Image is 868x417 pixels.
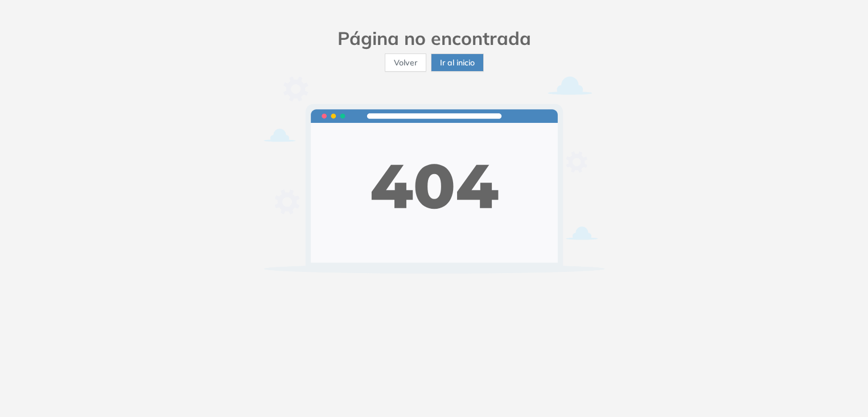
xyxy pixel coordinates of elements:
[440,56,475,69] span: Ir al inicio
[394,56,417,69] span: Volver
[264,76,605,273] img: error
[385,53,426,72] button: Volver
[431,53,484,72] button: Ir al inicio
[264,27,605,49] h2: Página no encontrada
